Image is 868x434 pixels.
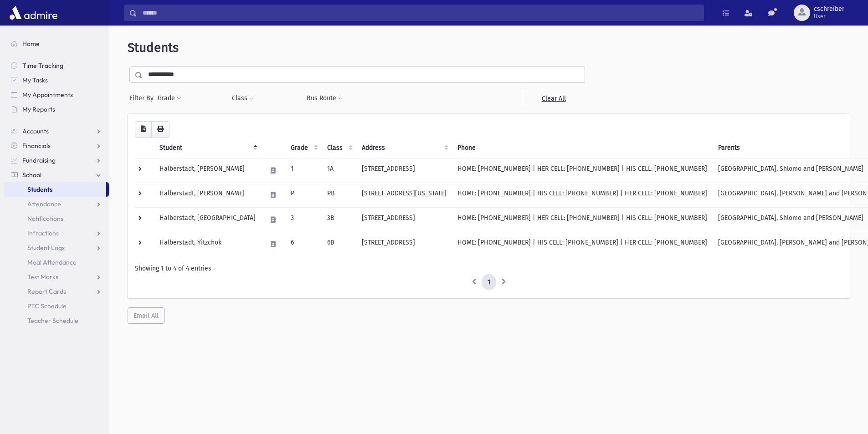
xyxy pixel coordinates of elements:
span: My Appointments [22,91,73,99]
span: Teacher Schedule [27,317,78,325]
span: Attendance [27,200,61,208]
a: Report Cards [4,284,109,299]
span: My Tasks [22,76,48,84]
span: PTC Schedule [27,302,67,310]
span: School [22,171,41,179]
span: Filter By [129,93,157,103]
td: P [285,183,322,207]
button: Class [231,90,254,107]
button: Bus Route [306,90,343,107]
a: 1 [482,274,496,291]
a: My Reports [4,102,109,117]
td: Halberstadt, [GEOGRAPHIC_DATA] [154,207,261,232]
span: User [814,13,844,20]
td: 1 [285,158,322,183]
button: CSV [135,121,152,138]
img: AdmirePro [7,4,60,22]
td: HOME: [PHONE_NUMBER] | HIS CELL: [PHONE_NUMBER] | HER CELL: [PHONE_NUMBER] [452,183,713,207]
a: Clear All [522,90,585,107]
span: Fundraising [22,156,56,164]
td: 6B [322,232,356,256]
span: Test Marks [27,273,58,281]
td: Halberstadt, [PERSON_NAME] [154,158,261,183]
a: Home [4,36,109,51]
td: 3 [285,207,322,232]
span: Students [128,40,179,55]
span: Financials [22,142,51,150]
button: Grade [157,90,182,107]
td: HOME: [PHONE_NUMBER] | HER CELL: [PHONE_NUMBER] | HIS CELL: [PHONE_NUMBER] [452,158,713,183]
a: My Tasks [4,73,109,87]
th: Grade: activate to sort column ascending [285,138,322,158]
span: Report Cards [27,287,66,296]
a: Teacher Schedule [4,313,109,328]
th: Class: activate to sort column ascending [322,138,356,158]
td: [STREET_ADDRESS] [356,207,452,232]
button: Print [151,121,169,138]
span: Student Logs [27,244,65,252]
td: [STREET_ADDRESS] [356,158,452,183]
a: Financials [4,138,109,153]
td: [STREET_ADDRESS][US_STATE] [356,183,452,207]
span: Infractions [27,229,59,237]
td: PB [322,183,356,207]
span: Students [27,185,52,194]
a: Student Logs [4,240,109,255]
td: Halberstadt, Yitzchok [154,232,261,256]
span: Home [22,40,40,48]
td: [STREET_ADDRESS] [356,232,452,256]
a: Accounts [4,124,109,138]
td: Halberstadt, [PERSON_NAME] [154,183,261,207]
a: Infractions [4,226,109,240]
a: Attendance [4,197,109,211]
td: HOME: [PHONE_NUMBER] | HIS CELL: [PHONE_NUMBER] | HER CELL: [PHONE_NUMBER] [452,232,713,256]
a: School [4,168,109,182]
th: Address: activate to sort column ascending [356,138,452,158]
div: Showing 1 to 4 of 4 entries [135,264,842,273]
input: Search [137,5,704,21]
span: cschreiber [814,5,844,13]
td: 3B [322,207,356,232]
a: Notifications [4,211,109,226]
a: Meal Attendance [4,255,109,270]
span: Meal Attendance [27,258,77,266]
th: Phone [452,138,713,158]
td: 6 [285,232,322,256]
span: My Reports [22,105,55,113]
th: Student: activate to sort column descending [154,138,261,158]
a: PTC Schedule [4,299,109,313]
span: Accounts [22,127,49,135]
a: Test Marks [4,270,109,284]
a: Fundraising [4,153,109,168]
a: My Appointments [4,87,109,102]
span: Time Tracking [22,61,63,70]
span: Notifications [27,214,63,223]
a: Students [4,182,106,197]
button: Email All [128,307,164,324]
td: HOME: [PHONE_NUMBER] | HER CELL: [PHONE_NUMBER] | HIS CELL: [PHONE_NUMBER] [452,207,713,232]
td: 1A [322,158,356,183]
a: Time Tracking [4,58,109,73]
